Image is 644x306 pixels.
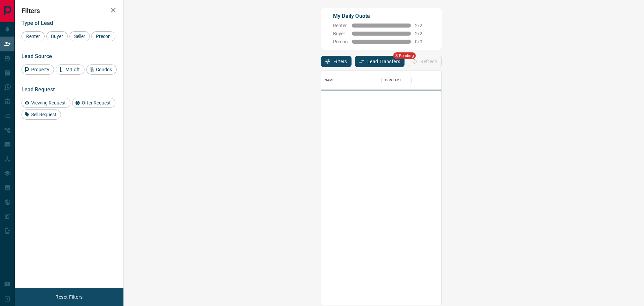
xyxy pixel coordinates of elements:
[21,98,70,108] div: Viewing Request
[355,56,405,67] button: Lead Transfers
[72,34,88,39] span: Seller
[333,39,348,44] span: Precon
[91,31,115,41] div: Precon
[333,23,348,28] span: Renter
[21,64,54,75] div: Property
[415,23,430,28] span: 2 / 2
[21,110,61,120] div: Sell Request
[21,31,45,41] div: Renter
[393,52,416,59] span: 3 Pending
[49,34,65,39] span: Buyer
[21,86,55,93] span: Lead Request
[86,64,117,75] div: Condos
[415,31,430,36] span: 2 / 2
[321,71,382,90] div: Name
[29,100,68,105] span: Viewing Request
[24,34,42,39] span: Renter
[94,67,114,72] span: Condos
[69,31,90,41] div: Seller
[333,31,348,36] span: Buyer
[333,12,430,20] p: My Daily Quota
[21,53,52,59] span: Lead Source
[382,71,435,90] div: Contact
[56,64,85,75] div: MrLoft
[72,98,115,108] div: Offer Request
[29,112,59,117] span: Sell Request
[385,71,401,90] div: Contact
[21,20,53,26] span: Type of Lead
[94,34,113,39] span: Precon
[21,7,117,15] h2: Filters
[63,67,82,72] span: MrLoft
[415,39,430,44] span: 0 / 0
[325,71,335,90] div: Name
[79,100,113,105] span: Offer Request
[51,291,87,303] button: Reset Filters
[46,31,68,41] div: Buyer
[321,56,352,67] button: Filters
[29,67,52,72] span: Property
